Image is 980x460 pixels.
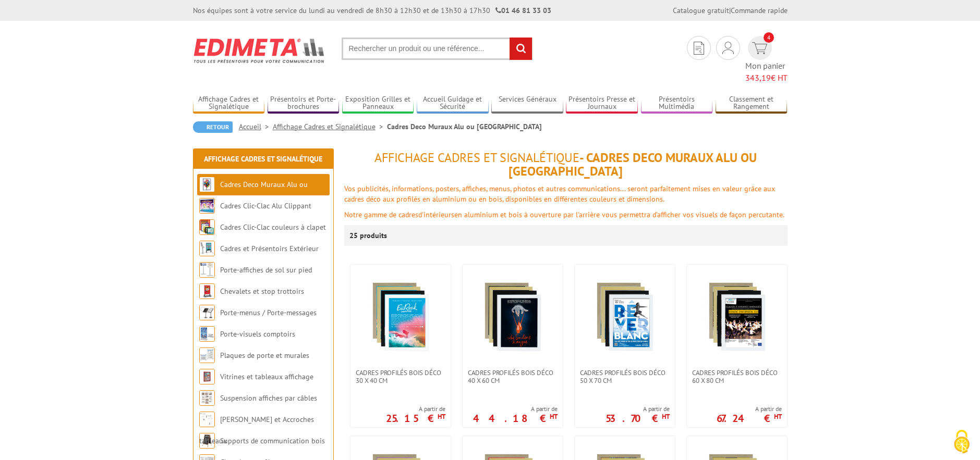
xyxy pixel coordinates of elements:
[356,369,445,384] span: Cadres Profilés Bois Déco 30 x 40 cm
[716,95,788,112] a: Classement et Rangement
[386,405,445,413] span: A partir de
[745,36,788,84] a: devis rapide 4 Mon panier 343,19€ HT
[386,415,445,421] p: 25.15 €
[220,244,319,253] a: Cadres et Présentoirs Extérieur
[717,415,782,421] p: 67.24 €
[418,210,454,219] font: d'intérieurs
[495,6,551,15] strong: 01 46 81 33 03
[199,347,215,363] img: Plaques de porte et murales
[510,38,532,60] input: rechercher
[764,32,774,43] span: 4
[344,184,775,204] font: Vos publicités, informations, posters, affiches, menus, photos et autres communications... seront...
[949,429,975,455] img: Cookies (fenêtre modale)
[350,369,451,384] a: Cadres Profilés Bois Déco 30 x 40 cm
[463,369,563,384] a: Cadres Profilés Bois Déco 40 x 60 cm
[220,393,317,403] a: Suspension affiches par câbles
[692,369,782,384] span: Cadres Profilés Bois Déco 60 x 80 cm
[273,122,387,131] a: Affichage Cadres et Signalétique
[199,283,215,299] img: Chevalets et stop trottoirs
[468,369,558,384] span: Cadres Profilés Bois Déco 40 x 60 cm
[193,5,551,16] div: Nos équipes sont à votre service du lundi au vendredi de 8h30 à 12h30 et de 13h30 à 17h30
[943,425,980,460] button: Cookies (fenêtre modale)
[199,305,215,320] img: Porte-menus / Porte-messages
[374,150,579,166] span: Affichage Cadres et Signalétique
[220,329,295,339] a: Porte-visuels comptoirs
[349,225,389,246] p: 25 produits
[566,95,638,112] a: Présentoirs Presse et Journaux
[417,95,489,112] a: Accueil Guidage et Sécurité
[220,372,313,381] a: Vitrines et tableaux affichage
[199,415,314,445] a: [PERSON_NAME] et Accroches tableaux
[745,72,788,84] span: € HT
[588,280,661,353] img: Cadres Profilés Bois Déco 50 x 70 cm
[199,177,215,192] img: Cadres Deco Muraux Alu ou Bois
[220,308,317,317] a: Porte-menus / Porte-messages
[199,241,215,256] img: Cadres et Présentoirs Extérieur
[662,412,670,421] sup: HT
[220,351,309,360] a: Plaques de porte et murales
[454,210,784,219] font: en aluminium et bois à ouverture par l'arrière vous permettra d’afficher vos visuels de façon per...
[199,326,215,342] img: Porte-visuels comptoirs
[438,412,445,421] sup: HT
[193,95,265,112] a: Affichage Cadres et Signalétique
[193,121,233,133] a: Retour
[550,412,558,421] sup: HT
[687,369,787,384] a: Cadres Profilés Bois Déco 60 x 80 cm
[220,287,304,296] a: Chevalets et stop trottoirs
[717,405,782,413] span: A partir de
[641,95,713,112] a: Présentoirs Multimédia
[745,60,788,84] span: Mon panier
[473,405,558,413] span: A partir de
[745,72,771,83] span: 343,19
[387,121,542,132] li: Cadres Deco Muraux Alu ou [GEOGRAPHIC_DATA]
[752,42,767,54] img: devis rapide
[199,219,215,235] img: Cadres Clic-Clac couleurs à clapet
[491,95,563,112] a: Services Généraux
[220,265,312,275] a: Porte-affiches de sol sur pied
[606,415,670,421] p: 53.70 €
[342,38,533,60] input: Rechercher un produit ou une référence...
[220,201,311,210] a: Cadres Clic-Clac Alu Clippant
[473,415,558,421] p: 44.18 €
[199,369,215,384] img: Vitrines et tableaux affichage
[731,6,788,15] a: Commande rapide
[344,210,418,219] font: Notre gamme de cadres
[580,369,670,384] span: Cadres Profilés Bois Déco 50 x 70 cm
[673,5,788,16] div: |
[606,405,670,413] span: A partir de
[476,280,549,353] img: Cadres Profilés Bois Déco 40 x 60 cm
[199,180,308,210] a: Cadres Deco Muraux Alu ou [GEOGRAPHIC_DATA]
[673,6,729,15] a: Catalogue gratuit
[575,369,675,384] a: Cadres Profilés Bois Déco 50 x 70 cm
[722,42,734,54] img: devis rapide
[342,95,414,112] a: Exposition Grilles et Panneaux
[220,222,326,232] a: Cadres Clic-Clac couleurs à clapet
[204,154,322,164] a: Affichage Cadres et Signalétique
[220,436,325,445] a: Supports de communication bois
[700,280,773,353] img: Cadres Profilés Bois Déco 60 x 80 cm
[344,151,788,179] h1: - Cadres Deco Muraux Alu ou [GEOGRAPHIC_DATA]
[193,31,326,70] img: Edimeta
[268,95,340,112] a: Présentoirs et Porte-brochures
[774,412,782,421] sup: HT
[199,262,215,278] img: Porte-affiches de sol sur pied
[364,280,437,353] img: Cadres Profilés Bois Déco 30 x 40 cm
[694,42,704,55] img: devis rapide
[239,122,273,131] a: Accueil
